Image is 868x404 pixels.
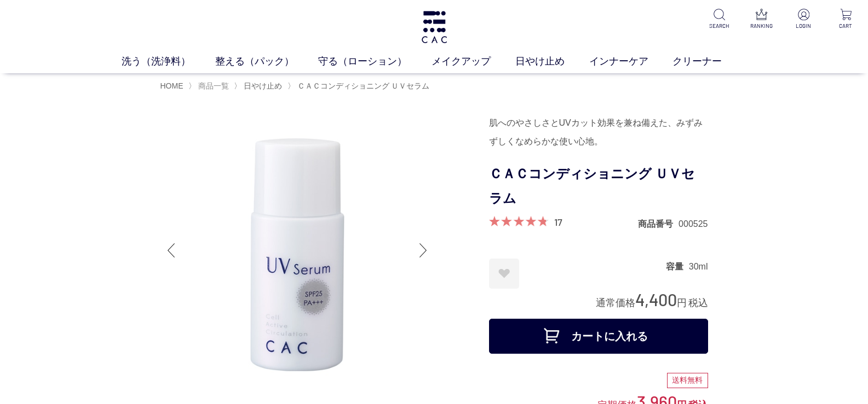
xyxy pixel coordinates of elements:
dd: 30ml [689,261,708,272]
span: 日やけ止め [244,81,282,90]
a: ＣＡＣコンディショニング ＵＶセラム [295,81,430,90]
span: 円 [677,297,687,308]
a: メイクアップ [432,54,515,69]
a: 商品一覧 [196,81,229,90]
span: 通常価格 [596,297,635,308]
a: 守る（ローション） [318,54,432,69]
a: CART [832,9,859,30]
p: SEARCH [706,22,733,30]
a: 17 [554,216,562,228]
button: カートに入れる [489,319,708,354]
div: 肌へのやさしさとUVカット効果を兼ね備えた、みずみずしくなめらかな使い心地。 [489,114,708,151]
p: RANKING [748,22,775,30]
a: 日やけ止め [242,81,282,90]
a: インナーケア [589,54,673,69]
a: クリーナー [672,54,746,69]
span: ＣＡＣコンディショニング ＵＶセラム [297,81,430,90]
li: 〉 [234,81,285,91]
h1: ＣＡＣコンディショニング ＵＶセラム [489,162,708,211]
a: 日やけ止め [515,54,589,69]
img: ＣＡＣコンディショニング ＵＶセラム [160,114,434,387]
a: お気に入りに登録する [489,259,519,289]
div: 送料無料 [667,373,708,388]
p: CART [832,22,859,30]
a: 洗う（洗浄料） [122,54,215,69]
dt: 商品番号 [638,218,679,230]
li: 〉 [188,81,232,91]
a: LOGIN [790,9,817,30]
span: 4,400 [635,289,677,309]
a: HOME [160,81,183,90]
span: 税込 [688,297,708,308]
span: 商品一覧 [198,81,229,90]
dd: 000525 [679,218,708,230]
li: 〉 [288,81,433,91]
a: 整える（パック） [215,54,319,69]
a: SEARCH [706,9,733,30]
a: RANKING [748,9,775,30]
img: logo [420,11,449,43]
p: LOGIN [790,22,817,30]
dt: 容量 [666,261,689,272]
